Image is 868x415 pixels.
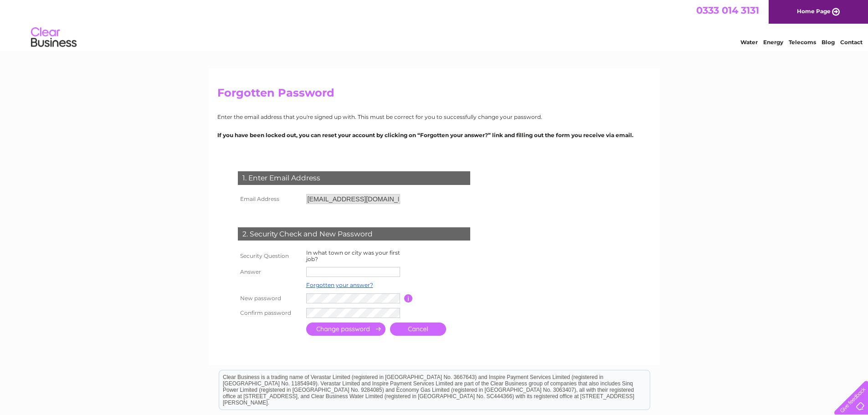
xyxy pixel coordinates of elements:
a: Contact [840,39,863,46]
a: Forgotten your answer? [306,282,373,288]
th: Confirm password [236,306,304,320]
a: Cancel [390,323,446,336]
a: Telecoms [789,39,816,46]
th: New password [236,291,304,306]
input: Information [404,294,413,302]
a: Water [740,39,758,46]
th: Email Address [236,192,304,206]
a: 0333 014 3131 [696,5,759,16]
p: If you have been locked out, you can reset your account by clicking on “Forgotten your answer?” l... [217,131,651,139]
a: Blog [822,39,835,46]
div: 2. Security Check and New Password [238,227,470,241]
a: Energy [763,39,783,46]
h2: Forgotten Password [217,87,651,104]
div: 1. Enter Email Address [238,171,470,185]
p: Enter the email address that you're signed up with. This must be correct for you to successfully ... [217,113,651,121]
input: Submit [306,323,385,336]
th: Security Question [236,247,304,265]
img: logo.png [31,24,77,51]
th: Answer [236,265,304,279]
div: Clear Business is a trading name of Verastar Limited (registered in [GEOGRAPHIC_DATA] No. 3667643... [219,5,650,44]
label: In what town or city was your first job? [306,249,400,262]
